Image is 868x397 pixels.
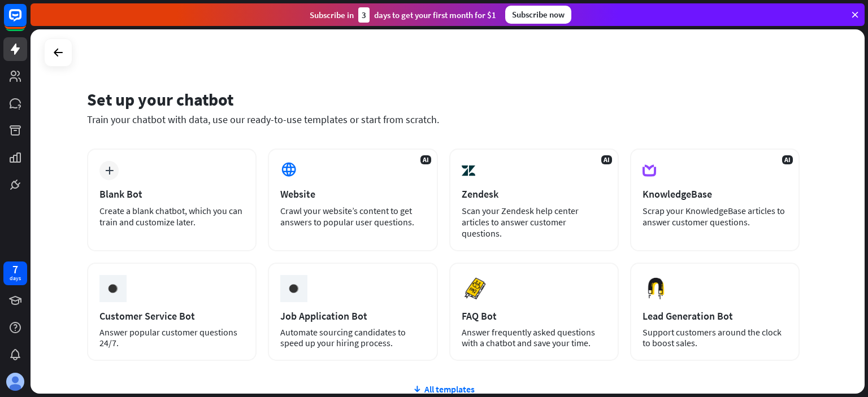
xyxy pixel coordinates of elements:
div: Subscribe now [505,6,571,24]
div: 7 [12,264,18,274]
div: Subscribe in days to get your first month for $1 [310,7,496,23]
a: 7 days [3,261,27,285]
div: days [10,274,21,282]
div: 3 [358,7,370,23]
